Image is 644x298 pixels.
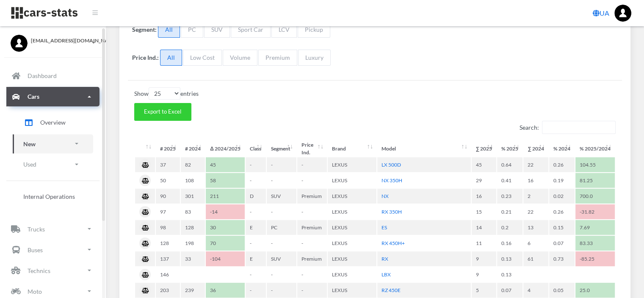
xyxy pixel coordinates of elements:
[381,256,388,262] a: RX
[497,204,522,219] td: 0.21
[267,189,296,203] td: SUV
[267,267,296,282] td: -
[328,267,376,282] td: LEXUS
[523,204,548,219] td: 22
[156,204,180,219] td: 97
[328,189,376,203] td: LEXUS
[6,261,100,280] a: Technics
[549,251,575,266] td: 0.73
[156,236,180,251] td: 128
[28,265,50,276] p: Technics
[206,189,245,203] td: 211
[381,287,401,293] a: RZ 450E
[497,236,522,251] td: 0.16
[246,251,266,266] td: E
[246,236,266,251] td: -
[549,204,575,219] td: 0.26
[6,87,100,106] a: Cars
[542,121,616,134] input: Search:
[575,173,615,188] td: 81.25
[472,141,497,156] th: ∑&nbsp;2025: activate to sort column ascending
[549,141,575,156] th: %&nbsp;2024: activate to sort column ascending
[40,118,66,127] span: Overview
[267,204,296,219] td: -
[298,22,330,38] span: Pickup
[181,189,205,203] td: 301
[149,87,180,100] select: Showentries
[246,157,266,172] td: -
[258,50,297,66] span: Premium
[497,283,522,298] td: 0.07
[328,251,376,266] td: LEXUS
[381,271,391,278] a: LBX
[13,112,93,133] a: Overview
[497,220,522,235] td: 0.2
[181,236,205,251] td: 198
[472,204,497,219] td: 15
[206,220,245,235] td: 30
[328,220,376,235] td: LEXUS
[156,157,180,172] td: 37
[181,141,205,156] th: #&nbsp;2024 : activate to sort column ascending
[28,245,43,255] p: Buses
[156,283,180,298] td: 203
[6,219,100,239] a: Trucks
[575,251,615,266] td: -85.25
[267,157,296,172] td: -
[160,50,182,66] span: All
[381,224,387,231] a: ES
[246,141,266,156] th: Class: activate to sort column ascending
[132,53,159,62] label: Price Ind.:
[13,188,93,205] a: Internal Operations
[328,283,376,298] td: LEXUS
[181,251,205,266] td: 33
[246,283,266,298] td: -
[297,251,327,266] td: Premium
[549,189,575,203] td: 0.02
[520,121,616,134] label: Search:
[11,6,78,19] img: navbar brand
[523,157,548,172] td: 22
[549,220,575,235] td: 0.15
[328,204,376,219] td: LEXUS
[549,283,575,298] td: 0.05
[13,155,93,174] a: Used
[23,159,36,170] p: Used
[328,157,376,172] td: LEXUS
[381,240,405,246] a: RX 450H+
[377,141,471,156] th: Model: activate to sort column ascending
[134,103,191,121] button: Export to Excel
[206,141,245,156] th: Δ&nbsp;2024/2025: activate to sort column ascending
[156,141,180,156] th: #&nbsp;2025 : activate to sort column ascending
[472,157,497,172] td: 45
[472,251,497,266] td: 9
[614,5,631,22] img: ...
[271,22,297,38] span: LCV
[523,283,548,298] td: 4
[297,283,327,298] td: -
[575,189,615,203] td: 700.0
[181,204,205,219] td: 83
[328,173,376,188] td: LEXUS
[297,141,327,156] th: Price Ind.: activate to sort column ascending
[6,240,100,259] a: Buses
[181,283,205,298] td: 239
[472,189,497,203] td: 16
[156,251,180,266] td: 137
[523,141,548,156] th: ∑&nbsp;2024: activate to sort column ascending
[575,157,615,172] td: 104.55
[575,220,615,235] td: 7.69
[246,204,266,219] td: -
[206,157,245,172] td: 45
[472,236,497,251] td: 11
[156,267,180,282] td: 146
[132,25,157,34] label: Segment:
[11,35,95,45] a: [EMAIL_ADDRESS][DOMAIN_NAME]
[497,173,522,188] td: 0.41
[472,173,497,188] td: 29
[134,87,199,100] label: Show entries
[297,189,327,203] td: Premium
[246,267,266,282] td: -
[497,141,522,156] th: %&nbsp;2025: activate to sort column ascending
[575,283,615,298] td: 25.0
